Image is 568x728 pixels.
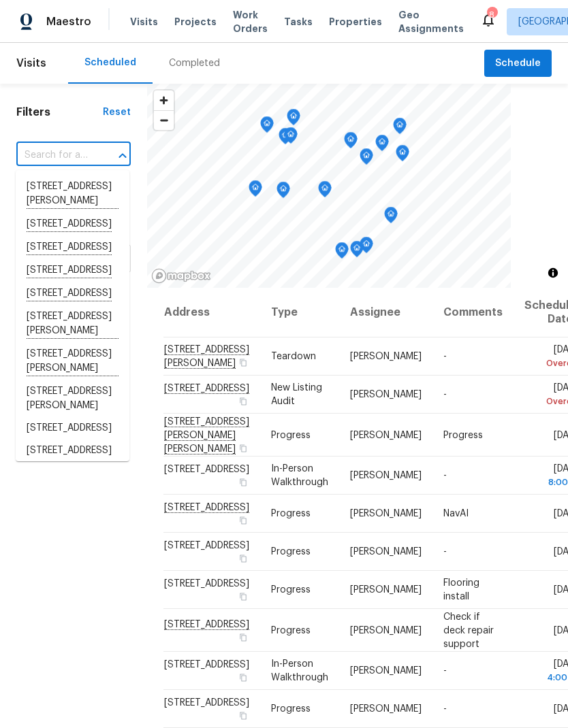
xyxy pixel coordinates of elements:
button: Copy Address [237,357,249,369]
div: Map marker [396,145,409,166]
span: [PERSON_NAME] [350,666,422,676]
li: [STREET_ADDRESS] [16,440,129,462]
span: [STREET_ADDRESS] [164,465,249,474]
span: - [443,704,447,714]
div: Map marker [260,116,274,137]
span: [STREET_ADDRESS] [164,698,249,708]
div: Scheduled [84,56,136,69]
span: In-Person Walkthrough [271,464,328,487]
span: Progress [271,704,311,714]
div: Map marker [360,237,373,258]
span: [PERSON_NAME] [350,625,422,635]
button: Copy Address [237,710,249,722]
li: [STREET_ADDRESS][PERSON_NAME] [16,380,129,417]
span: - [443,390,447,399]
button: Copy Address [237,442,249,454]
span: Progress [271,625,311,635]
span: [STREET_ADDRESS] [164,579,249,589]
canvas: Map [147,84,511,288]
span: Geo Assignments [398,8,464,35]
div: Map marker [350,241,364,262]
div: Map marker [344,132,358,153]
span: Tasks [284,17,313,27]
span: In-Person Walkthrough [271,659,328,682]
th: Type [260,288,339,337]
th: Assignee [339,288,432,337]
span: Progress [271,430,311,440]
span: [STREET_ADDRESS] [164,541,249,550]
span: New Listing Audit [271,383,322,406]
button: Copy Address [237,476,249,489]
div: Reset [103,105,131,119]
span: Progress [271,585,311,595]
span: Schedule [495,55,541,72]
span: Maestro [46,15,91,29]
span: Toggle attribution [549,265,557,280]
div: Map marker [393,118,407,139]
div: Map marker [360,148,373,169]
span: Work Orders [233,8,268,35]
div: Map marker [375,135,389,156]
div: Map marker [284,127,298,148]
div: Map marker [277,182,290,203]
span: Zoom out [154,111,174,130]
span: Progress [443,430,483,440]
span: [PERSON_NAME] [350,585,422,595]
span: Flooring install [443,578,479,601]
th: Address [163,288,260,337]
span: [PERSON_NAME] [350,509,422,518]
div: Completed [169,56,220,70]
li: [STREET_ADDRESS] [16,417,129,440]
span: [PERSON_NAME] [350,430,422,440]
div: Map marker [318,181,332,202]
span: [PERSON_NAME] [350,352,422,361]
span: - [443,352,447,361]
div: Map marker [384,207,398,228]
button: Copy Address [237,591,249,603]
button: Copy Address [237,552,249,565]
span: - [443,547,447,557]
button: Copy Address [237,514,249,527]
span: - [443,666,447,676]
span: Visits [130,15,158,29]
div: Map marker [335,242,349,263]
button: Copy Address [237,395,249,408]
div: Map marker [287,109,300,130]
span: [PERSON_NAME] [350,547,422,557]
div: Map marker [279,128,292,149]
span: [PERSON_NAME] [350,471,422,480]
span: NavAI [443,509,469,518]
input: Search for an address... [16,145,93,166]
div: 8 [487,8,496,22]
span: [PERSON_NAME] [350,390,422,399]
span: Progress [271,547,311,557]
button: Zoom out [154,110,174,130]
span: - [443,471,447,480]
th: Comments [432,288,514,337]
span: Projects [174,15,217,29]
span: [PERSON_NAME] [350,704,422,714]
button: Toggle attribution [545,265,561,281]
span: Check if deck repair support [443,612,494,648]
button: Zoom in [154,90,174,110]
span: [STREET_ADDRESS] [164,660,249,669]
span: Properties [329,15,382,29]
h1: Filters [16,105,103,119]
button: Copy Address [237,672,249,684]
button: Schedule [484,50,552,78]
button: Copy Address [237,631,249,643]
div: Map marker [249,180,262,201]
span: Progress [271,509,311,518]
span: Visits [16,48,46,78]
span: Teardown [271,352,316,361]
button: Close [113,146,132,165]
a: Mapbox homepage [151,268,211,284]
